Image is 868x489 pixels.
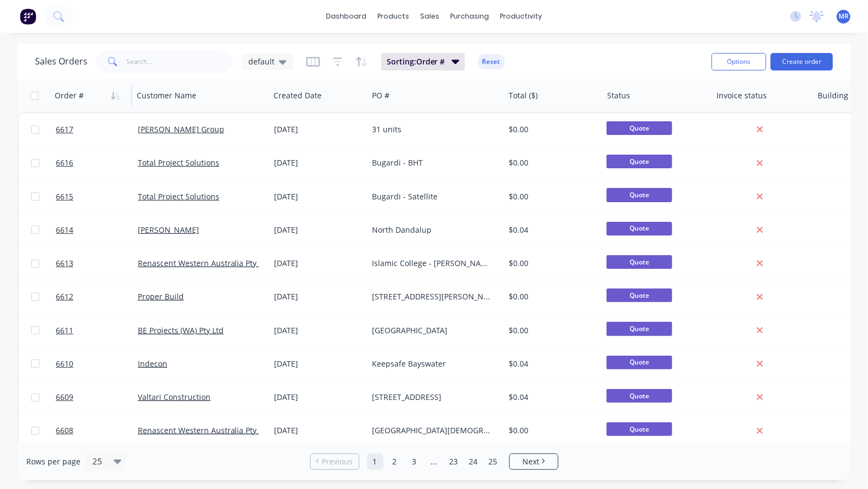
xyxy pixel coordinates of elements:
ul: Pagination [306,453,563,470]
a: Page 24 [465,453,482,470]
a: 6608 [56,414,138,447]
span: 6610 [56,358,73,369]
div: [DATE] [274,225,364,235]
span: 6617 [56,124,73,135]
div: [STREET_ADDRESS] [372,392,494,403]
div: $0.00 [509,191,593,202]
span: 6613 [56,258,73,269]
a: [PERSON_NAME] Group [138,124,224,134]
div: productivity [494,8,547,25]
span: 6609 [56,392,73,403]
a: Page 25 [485,453,502,470]
div: [DATE] [274,157,364,168]
a: 6615 [56,180,138,213]
span: Quote [607,389,672,403]
span: Quote [607,155,672,168]
div: $0.00 [509,425,593,436]
a: Valtari Construction [138,392,211,402]
div: [DATE] [274,258,364,269]
span: Quote [607,255,672,269]
div: [DATE] [274,124,364,135]
div: [GEOGRAPHIC_DATA] [372,325,494,336]
div: North Dandalup [372,225,494,235]
div: Islamic College - [PERSON_NAME] [372,258,494,269]
a: 6611 [56,314,138,347]
span: 6612 [56,291,73,302]
div: Total ($) [509,90,538,101]
a: Total Project Solutions [138,191,219,202]
a: 6609 [56,381,138,414]
span: 6616 [56,157,73,168]
div: [DATE] [274,358,364,369]
span: Previous [322,456,353,467]
button: Options [712,53,766,70]
button: Sorting:Order # [381,53,465,70]
div: $0.00 [509,124,593,135]
div: 31 units [372,124,494,135]
a: Previous page [311,456,359,467]
span: Quote [607,422,672,436]
span: Quote [607,356,672,369]
button: Create order [771,53,833,70]
a: Total Project Solutions [138,157,219,168]
a: Page 1 is your current page [367,453,383,470]
div: products [372,8,415,25]
a: BE Projects (WA) Pty Ltd [138,325,224,335]
div: $0.04 [509,358,593,369]
a: 6616 [56,146,138,179]
div: [DATE] [274,191,364,202]
span: Quote [607,288,672,302]
div: Keepsafe Bayswater [372,358,494,369]
div: Bugardi - BHT [372,157,494,168]
span: Rows per page [26,456,80,467]
img: Factory [20,8,36,25]
input: Search... [127,51,234,73]
div: $0.00 [509,291,593,302]
div: purchasing [445,8,494,25]
div: Created Date [273,90,322,101]
a: 6612 [56,280,138,313]
div: [DATE] [274,425,364,436]
button: Reset [478,54,505,69]
h1: Sales Orders [35,56,88,67]
a: Indecon [138,358,167,369]
span: Next [522,456,539,467]
a: 6617 [56,113,138,146]
a: Renascent Western Australia Pty Ltd [138,258,271,268]
div: [DATE] [274,291,364,302]
span: 6614 [56,225,73,235]
span: Quote [607,121,672,135]
div: [DATE] [274,392,364,403]
span: MR [838,11,849,21]
a: 6614 [56,214,138,246]
div: Order # [55,90,84,101]
div: PO # [372,90,389,101]
a: 6610 [56,347,138,380]
a: Page 23 [446,453,462,470]
div: Bugardi - Satellite [372,191,494,202]
a: [PERSON_NAME] [138,225,199,235]
a: Renascent Western Australia Pty Ltd [138,425,271,435]
div: [GEOGRAPHIC_DATA][DEMOGRAPHIC_DATA]. [GEOGRAPHIC_DATA] [372,425,494,436]
a: Page 3 [406,453,423,470]
div: $0.00 [509,325,593,336]
div: $0.00 [509,258,593,269]
a: 6613 [56,247,138,280]
span: Quote [607,322,672,335]
div: $0.04 [509,392,593,403]
div: $0.04 [509,225,593,235]
span: Quote [607,222,672,235]
span: Sorting: Order # [387,56,445,67]
span: 6611 [56,325,73,336]
a: Page 2 [387,453,403,470]
span: 6615 [56,191,73,202]
div: [STREET_ADDRESS][PERSON_NAME] [372,291,494,302]
a: Next page [510,456,558,467]
a: dashboard [321,8,372,25]
div: sales [415,8,445,25]
span: Quote [607,188,672,202]
div: $0.00 [509,157,593,168]
div: Customer Name [137,90,196,101]
span: 6608 [56,425,73,436]
div: [DATE] [274,325,364,336]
